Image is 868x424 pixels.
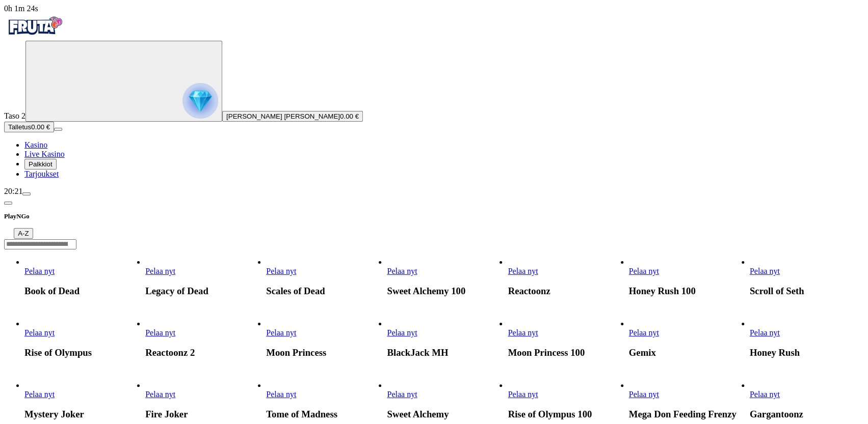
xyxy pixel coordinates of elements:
h3: Sweet Alchemy [387,409,501,420]
article: Sweet Alchemy 100 [387,258,501,297]
span: Kasino [24,140,47,149]
h3: PlayNGo [4,212,864,221]
a: Scales of Dead [266,267,296,275]
span: Pelaa nyt [145,328,175,337]
button: menu [22,192,31,195]
article: Honey Rush 100 [629,258,743,297]
h3: Reactoonz 2 [145,347,259,358]
span: Pelaa nyt [387,267,417,275]
a: Reactoonz 2 [145,328,175,337]
span: Palkkiot [29,160,52,168]
article: Legacy of Dead [145,258,259,297]
span: Pelaa nyt [266,267,296,275]
h3: Scales of Dead [266,286,380,297]
img: Fruta [4,13,65,39]
article: Mystery Joker [24,381,139,420]
span: Pelaa nyt [145,390,175,399]
span: Pelaa nyt [750,390,780,399]
article: Reactoonz 2 [145,319,259,358]
a: Legacy of Dead [145,267,175,275]
span: Pelaa nyt [145,267,175,275]
a: Fire Joker [145,390,175,399]
h3: Rise of Olympus 100 [508,409,622,420]
h3: Legacy of Dead [145,286,259,297]
span: 20:21 [4,187,22,195]
span: Pelaa nyt [24,390,55,399]
a: Book of Dead [24,267,55,275]
button: menu [54,128,62,131]
article: Rise of Olympus 100 [508,381,622,420]
a: gift-inverted iconTarjoukset [24,169,59,178]
article: Scales of Dead [266,258,380,297]
a: BlackJack MH [387,328,417,337]
h3: Moon Princess 100 [508,347,622,358]
article: Scroll of Seth [750,258,864,297]
a: Gargantoonz [750,390,780,399]
span: Pelaa nyt [508,267,538,275]
a: Reactoonz [508,267,538,275]
h3: Rise of Olympus [24,347,139,358]
h3: Gemix [629,347,743,358]
span: Pelaa nyt [266,328,296,337]
h3: Mega Don Feeding Frenzy [629,409,743,420]
span: Pelaa nyt [750,328,780,337]
span: Pelaa nyt [508,390,538,399]
a: Fruta [4,32,65,40]
a: Mystery Joker [24,390,55,399]
h3: Tome of Madness [266,409,380,420]
span: Tarjoukset [24,169,59,178]
a: Sweet Alchemy [387,390,417,399]
article: Fire Joker [145,381,259,420]
span: [PERSON_NAME] [PERSON_NAME] [226,112,340,120]
article: Rise of Olympus [24,319,139,358]
button: reward progress [25,41,222,122]
span: 0.00 € [340,112,359,120]
span: Live Kasino [24,150,65,158]
span: 0.00 € [31,123,50,131]
span: Pelaa nyt [266,390,296,399]
button: [PERSON_NAME] [PERSON_NAME]0.00 € [222,111,363,122]
span: Pelaa nyt [629,390,659,399]
h3: Book of Dead [24,286,139,297]
span: Pelaa nyt [508,328,538,337]
span: A-Z [18,230,29,237]
a: Rise of Olympus [24,328,55,337]
article: Gemix [629,319,743,358]
span: Pelaa nyt [629,267,659,275]
article: Gargantoonz [750,381,864,420]
a: Moon Princess 100 [508,328,538,337]
span: Talletus [8,123,31,131]
h3: Fire Joker [145,409,259,420]
h3: Mystery Joker [24,409,139,420]
article: Mega Don Feeding Frenzy [629,381,743,420]
span: Pelaa nyt [750,267,780,275]
a: Sweet Alchemy 100 [387,267,417,275]
article: Moon Princess [266,319,380,358]
h3: Scroll of Seth [750,286,864,297]
span: Pelaa nyt [629,328,659,337]
span: Pelaa nyt [24,267,55,275]
article: Moon Princess 100 [508,319,622,358]
button: chevron-left icon [4,202,12,205]
button: A-Z [14,228,33,239]
a: Scroll of Seth [750,267,780,275]
h3: Sweet Alchemy 100 [387,286,501,297]
a: Gemix [629,328,659,337]
h3: Reactoonz [508,286,622,297]
a: Honey Rush 100 [629,267,659,275]
a: diamond iconKasino [24,140,47,149]
span: Pelaa nyt [24,328,55,337]
article: Reactoonz [508,258,622,297]
a: poker-chip iconLive Kasino [24,150,65,158]
h3: Moon Princess [266,347,380,358]
span: Pelaa nyt [387,390,417,399]
nav: Primary [4,13,864,179]
h3: Gargantoonz [750,409,864,420]
img: reward progress [182,83,218,119]
a: Mega Don Feeding Frenzy [629,390,659,399]
a: Tome of Madness [266,390,296,399]
button: reward iconPalkkiot [24,159,57,169]
a: Rise of Olympus 100 [508,390,538,399]
h3: Honey Rush 100 [629,286,743,297]
article: Book of Dead [24,258,139,297]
